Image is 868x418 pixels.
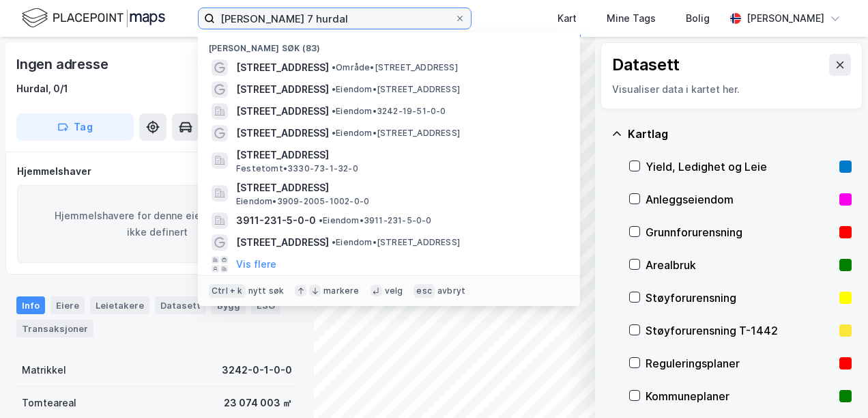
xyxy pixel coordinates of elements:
[646,257,834,273] div: Arealbruk
[236,196,369,207] span: Eiendom • 3909-2005-1002-0-0
[209,284,246,298] div: Ctrl + k
[17,163,297,180] div: Hjemmelshaver
[612,81,851,98] div: Visualiser data i kartet her.
[332,237,460,248] span: Eiendom • [STREET_ADDRESS]
[319,215,432,226] span: Eiendom • 3911-231-5-0-0
[236,81,329,98] span: [STREET_ADDRESS]
[646,355,834,372] div: Reguleringsplaner
[646,224,834,240] div: Grunnforurensning
[50,296,85,314] div: Eiere
[332,128,336,138] span: •
[22,6,165,30] img: logo.f888ab2527a4732fd821a326f86c7f29.svg
[198,32,580,57] div: [PERSON_NAME] søk (83)
[22,362,66,378] div: Matrikkel
[224,395,292,411] div: 23 074 003 ㎡
[646,322,834,339] div: Støyforurensning T-1442
[319,215,323,225] span: •
[16,320,93,337] div: Transaksjoner
[747,10,824,27] div: [PERSON_NAME]
[332,84,460,95] span: Eiendom • [STREET_ADDRESS]
[332,106,336,116] span: •
[646,388,834,404] div: Kommuneplaner
[236,59,329,76] span: [STREET_ADDRESS]
[22,395,76,411] div: Tomteareal
[236,163,358,174] span: Festetomt • 3330-73-1-32-0
[236,234,329,251] span: [STREET_ADDRESS]
[16,53,111,75] div: Ingen adresse
[332,84,336,94] span: •
[628,126,852,142] div: Kartlag
[16,113,134,141] button: Tag
[332,128,460,139] span: Eiendom • [STREET_ADDRESS]
[236,212,316,229] span: 3911-231-5-0-0
[686,10,710,27] div: Bolig
[323,285,359,296] div: markere
[800,352,868,418] iframe: Chat Widget
[646,191,834,208] div: Anleggseiendom
[332,237,336,247] span: •
[236,103,329,120] span: [STREET_ADDRESS]
[90,296,149,314] div: Leietakere
[414,284,435,298] div: esc
[646,158,834,175] div: Yield, Ledighet og Leie
[248,285,285,296] div: nytt søk
[155,296,206,314] div: Datasett
[646,290,834,306] div: Støyforurensning
[236,256,276,273] button: Vis flere
[332,62,458,73] span: Område • [STREET_ADDRESS]
[236,147,564,163] span: [STREET_ADDRESS]
[332,106,446,117] span: Eiendom • 3242-19-51-0-0
[385,285,403,296] div: velg
[236,125,329,141] span: [STREET_ADDRESS]
[215,8,454,29] input: Søk på adresse, matrikkel, gårdeiere, leietakere eller personer
[437,285,465,296] div: avbryt
[612,54,680,76] div: Datasett
[16,81,68,97] div: Hurdal, 0/1
[236,180,564,196] span: [STREET_ADDRESS]
[607,10,656,27] div: Mine Tags
[17,185,297,263] div: Hjemmelshavere for denne eiendommen er ikke definert
[16,296,45,314] div: Info
[558,10,577,27] div: Kart
[222,362,292,378] div: 3242-0-1-0-0
[800,352,868,418] div: Kontrollprogram for chat
[332,62,336,72] span: •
